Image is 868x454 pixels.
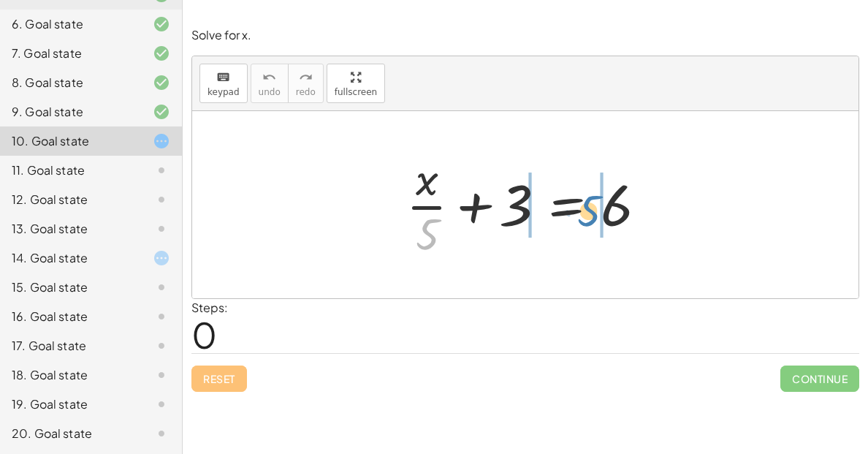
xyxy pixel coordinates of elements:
i: Task not started. [153,396,170,413]
span: fullscreen [335,87,377,97]
button: undoundo [251,64,289,103]
span: redo [296,87,316,97]
i: Task not started. [153,308,170,325]
span: undo [259,87,281,97]
i: Task not started. [153,425,170,442]
i: Task not started. [153,191,170,208]
button: keyboardkeypad [199,64,248,103]
i: Task not started. [153,366,170,384]
span: keypad [208,87,240,97]
p: Solve for x. [191,27,859,44]
i: Task finished and correct. [153,15,170,33]
div: 12. Goal state [12,191,129,208]
div: 10. Goal state [12,132,129,150]
div: 18. Goal state [12,366,129,384]
i: Task started. [153,249,170,267]
i: Task not started. [153,279,170,296]
i: Task finished and correct. [153,74,170,91]
i: Task not started. [153,337,170,355]
div: 7. Goal state [12,45,129,62]
div: 13. Goal state [12,220,129,238]
i: redo [299,69,313,86]
div: 6. Goal state [12,15,129,33]
div: 14. Goal state [12,249,129,267]
i: keyboard [216,69,230,86]
i: Task finished and correct. [153,103,170,121]
div: 15. Goal state [12,279,129,296]
div: 11. Goal state [12,162,129,179]
i: Task not started. [153,162,170,179]
div: 20. Goal state [12,425,129,442]
button: redoredo [288,64,324,103]
button: fullscreen [327,64,385,103]
div: 8. Goal state [12,74,129,91]
div: 9. Goal state [12,103,129,121]
span: 0 [191,312,217,357]
label: Steps: [191,300,228,315]
div: 17. Goal state [12,337,129,355]
i: Task finished and correct. [153,45,170,62]
i: Task started. [153,132,170,150]
div: 19. Goal state [12,396,129,413]
i: undo [262,69,276,86]
i: Task not started. [153,220,170,238]
div: 16. Goal state [12,308,129,325]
